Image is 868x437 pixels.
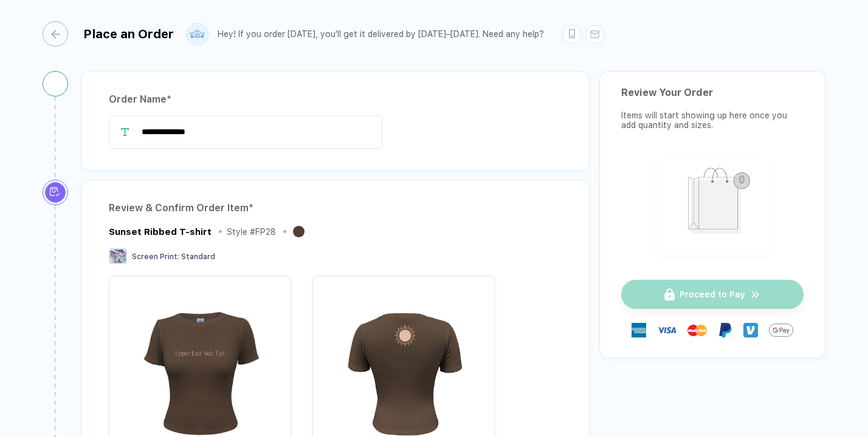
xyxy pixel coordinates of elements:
[227,227,276,237] div: Style # FP28
[83,27,174,41] div: Place an Order
[109,248,127,264] img: Screen Print
[109,226,212,237] div: Sunset Ribbed T-shirt
[621,87,804,98] div: Review Your Order
[187,24,208,45] img: user profile
[743,323,758,337] img: Venmo
[621,110,804,130] div: Items will start showing up here once you add quantity and sizes.
[181,252,215,261] span: Standard
[687,320,707,340] img: master-card
[218,29,544,39] div: Hey! If you order [DATE], you'll get it delivered by [DATE]–[DATE]. Need any help?
[132,252,179,261] span: Screen Print :
[632,323,646,337] img: express
[769,318,793,342] img: GPay
[663,160,763,248] img: shopping_bag.png
[657,320,677,340] img: visa
[109,90,562,109] div: Order Name
[718,323,732,337] img: Paypal
[109,198,562,218] div: Review & Confirm Order Item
